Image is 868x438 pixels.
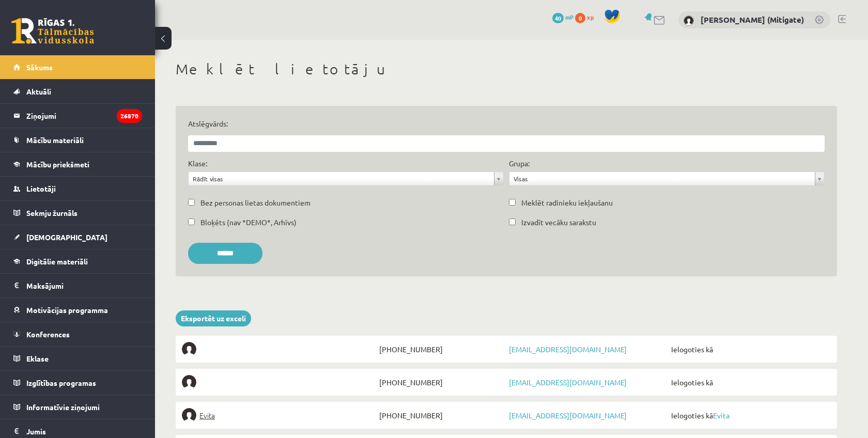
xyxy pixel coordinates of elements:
[26,257,88,266] span: Digitālie materiāli
[188,118,825,129] label: Atslēgvārds:
[521,197,613,208] label: Meklēt radinieku iekļaušanu
[669,342,831,356] span: Ielogoties kā
[26,135,84,145] span: Mācību materiāli
[13,201,142,225] a: Sekmju žurnāls
[13,55,142,79] a: Sākums
[200,197,311,208] label: Bez personas lietas dokumentiem
[26,274,142,298] legend: Maksājumi
[713,411,730,420] a: Evita
[117,109,142,123] i: 26870
[13,249,142,273] a: Digitālie materiāli
[199,408,215,423] span: Evita
[509,158,530,169] label: Grupa:
[13,104,142,128] a: Ziņojumi26870
[26,427,46,436] span: Jumis
[182,408,377,423] a: Evita
[13,177,142,200] a: Lietotāji
[188,158,207,169] label: Klase:
[377,375,506,389] span: [PHONE_NUMBER]
[26,305,108,315] span: Motivācijas programma
[575,13,585,23] span: 0
[26,330,70,339] span: Konferences
[26,62,53,72] span: Sākums
[669,375,831,389] span: Ielogoties kā
[26,354,49,363] span: Eklase
[509,378,627,387] a: [EMAIL_ADDRESS][DOMAIN_NAME]
[13,225,142,249] a: [DEMOGRAPHIC_DATA]
[176,60,837,78] h1: Meklēt lietotāju
[552,13,564,23] span: 40
[13,274,142,298] a: Maksājumi
[200,217,297,228] label: Bloķēts (nav *DEMO*, Arhīvs)
[377,342,506,356] span: [PHONE_NUMBER]
[13,322,142,346] a: Konferences
[509,172,824,185] a: Visas
[377,408,506,423] span: [PHONE_NUMBER]
[587,13,594,21] span: xp
[26,208,78,217] span: Sekmju žurnāls
[189,172,503,185] a: Rādīt visas
[26,378,96,387] span: Izglītības programas
[509,345,627,354] a: [EMAIL_ADDRESS][DOMAIN_NAME]
[13,395,142,419] a: Informatīvie ziņojumi
[684,15,694,26] img: Vitālijs Viļums (Mitigate)
[13,152,142,176] a: Mācību priekšmeti
[13,371,142,395] a: Izglītības programas
[26,402,100,412] span: Informatīvie ziņojumi
[701,14,804,25] a: [PERSON_NAME] (Mitigate)
[26,160,89,169] span: Mācību priekšmeti
[182,408,196,423] img: Evita
[13,298,142,322] a: Motivācijas programma
[176,310,251,326] a: Eksportēt uz exceli
[669,408,831,423] span: Ielogoties kā
[26,184,56,193] span: Lietotāji
[514,172,811,185] span: Visas
[13,80,142,103] a: Aktuāli
[26,104,142,128] legend: Ziņojumi
[575,13,599,21] a: 0 xp
[565,13,574,21] span: mP
[552,13,574,21] a: 40 mP
[13,128,142,152] a: Mācību materiāli
[11,18,94,44] a: Rīgas 1. Tālmācības vidusskola
[26,232,107,242] span: [DEMOGRAPHIC_DATA]
[521,217,596,228] label: Izvadīt vecāku sarakstu
[193,172,490,185] span: Rādīt visas
[26,87,51,96] span: Aktuāli
[13,347,142,370] a: Eklase
[509,411,627,420] a: [EMAIL_ADDRESS][DOMAIN_NAME]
